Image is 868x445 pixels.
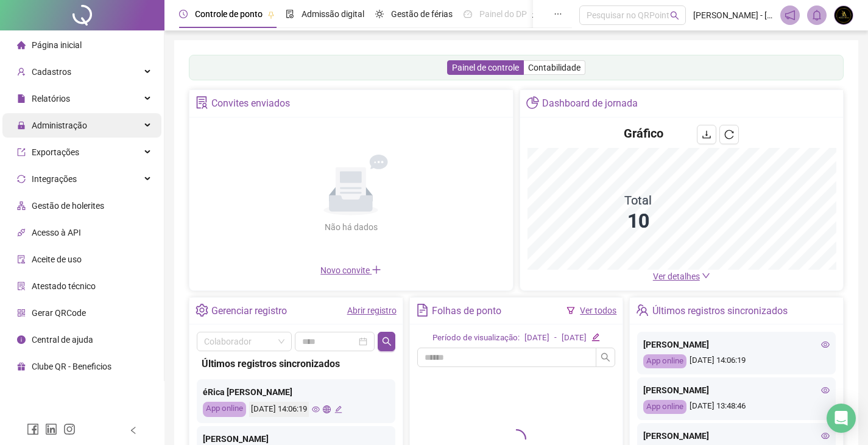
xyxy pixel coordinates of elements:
[670,11,679,20] span: search
[211,301,287,321] div: Gerenciar registro
[724,130,734,139] span: reload
[32,40,82,50] span: Página inicial
[643,384,830,397] div: [PERSON_NAME]
[17,121,26,130] span: lock
[653,272,710,281] a: Ver detalhes down
[195,9,263,19] span: Controle de ponto
[203,402,246,417] div: App online
[702,272,710,280] span: down
[643,354,686,368] div: App online
[624,125,663,142] h4: Gráfico
[32,308,86,318] span: Gerar QRCode
[249,402,309,417] div: [DATE] 14:06:19
[566,306,575,315] span: filter
[542,93,638,114] div: Dashboard de jornada
[554,332,557,345] div: -
[203,385,389,399] div: éRica [PERSON_NAME]
[129,426,138,435] span: left
[302,9,364,19] span: Admissão digital
[32,335,93,345] span: Central de ajuda
[643,338,830,351] div: [PERSON_NAME]
[524,332,549,345] div: [DATE]
[179,10,188,18] span: clock-circle
[312,405,320,413] span: eye
[391,9,453,19] span: Gestão de férias
[202,356,390,371] div: Últimos registros sincronizados
[45,423,57,435] span: linkedin
[532,11,539,18] span: pushpin
[580,306,616,315] a: Ver todos
[17,148,26,156] span: export
[693,9,773,22] span: [PERSON_NAME] - [PERSON_NAME]
[17,68,26,76] span: user-add
[562,332,587,345] div: [DATE]
[17,335,26,344] span: info-circle
[347,306,397,315] a: Abrir registro
[286,10,294,18] span: file-done
[821,386,830,394] span: eye
[811,10,822,21] span: bell
[17,362,26,371] span: gift
[334,405,342,413] span: edit
[591,333,599,341] span: edit
[323,405,331,413] span: global
[452,63,519,72] span: Painel de controle
[372,265,381,275] span: plus
[32,94,70,103] span: Relatórios
[211,93,290,114] div: Convites enviados
[464,10,472,18] span: dashboard
[601,352,610,362] span: search
[17,94,26,103] span: file
[528,63,580,72] span: Contabilidade
[27,423,39,435] span: facebook
[834,6,853,24] img: 86300
[652,301,788,321] div: Últimos registros sincronizados
[32,254,82,264] span: Aceite de uso
[17,175,26,183] span: sync
[32,362,111,371] span: Clube QR - Beneficios
[17,201,26,210] span: apartment
[196,304,208,317] span: setting
[821,432,830,440] span: eye
[267,11,275,18] span: pushpin
[643,400,830,414] div: [DATE] 13:48:46
[17,41,26,49] span: home
[554,10,562,18] span: ellipsis
[479,9,527,19] span: Painel do DP
[636,304,649,317] span: team
[17,255,26,264] span: audit
[821,340,830,349] span: eye
[196,96,208,109] span: solution
[643,354,830,368] div: [DATE] 14:06:19
[827,404,856,433] div: Open Intercom Messenger
[653,272,700,281] span: Ver detalhes
[17,282,26,290] span: solution
[320,265,381,275] span: Novo convite
[643,429,830,443] div: [PERSON_NAME]
[32,281,96,291] span: Atestado técnico
[63,423,76,435] span: instagram
[702,130,711,139] span: download
[32,121,87,130] span: Administração
[432,301,501,321] div: Folhas de ponto
[785,10,796,21] span: notification
[32,147,79,157] span: Exportações
[32,67,71,77] span: Cadastros
[295,220,407,234] div: Não há dados
[643,400,686,414] div: App online
[32,201,104,211] span: Gestão de holerites
[526,96,539,109] span: pie-chart
[375,10,384,18] span: sun
[432,332,520,345] div: Período de visualização:
[32,174,77,184] span: Integrações
[17,309,26,317] span: qrcode
[382,337,392,346] span: search
[17,228,26,237] span: api
[416,304,429,317] span: file-text
[32,228,81,237] span: Acesso à API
